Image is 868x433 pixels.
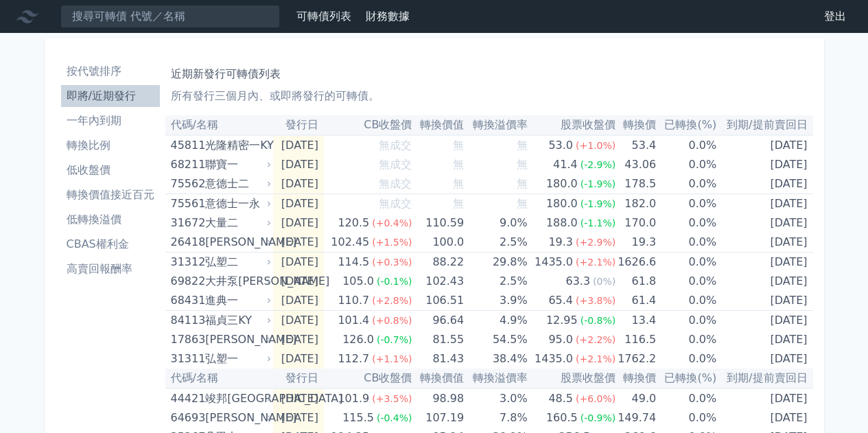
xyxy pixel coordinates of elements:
[372,315,412,326] span: (+0.8%)
[528,368,616,388] th: 股票收盤價
[335,311,372,330] div: 101.4
[372,393,412,404] span: (+3.5%)
[61,261,160,277] li: 高賣回報酬率
[464,115,528,135] th: 轉換溢價率
[656,291,716,311] td: 0.0%
[171,311,202,330] div: 84113
[580,315,616,326] span: (-0.8%)
[205,253,268,272] div: 弘塑二
[532,253,576,272] div: 1435.0
[205,233,268,252] div: [PERSON_NAME]
[576,295,615,306] span: (+3.8%)
[372,353,412,364] span: (+1.1%)
[61,236,160,253] li: CBAS權利金
[543,213,580,233] div: 188.0
[464,311,528,331] td: 4.9%
[615,213,656,233] td: 170.0
[205,194,268,213] div: 意德士一永
[615,388,656,408] td: 49.0
[273,311,324,331] td: [DATE]
[464,272,528,291] td: 2.5%
[543,408,580,428] div: 160.5
[171,155,202,174] div: 68211
[656,115,716,135] th: 已轉換(%)
[593,276,615,287] span: (0%)
[205,155,268,174] div: 聯寶一
[716,135,812,155] td: [DATE]
[372,218,412,229] span: (+0.4%)
[656,135,716,155] td: 0.0%
[517,177,528,190] span: 無
[716,349,812,368] td: [DATE]
[412,408,464,428] td: 107.19
[205,408,268,428] div: [PERSON_NAME]
[543,174,580,194] div: 180.0
[412,291,464,311] td: 106.51
[453,139,464,152] span: 無
[464,330,528,349] td: 54.5%
[656,194,716,214] td: 0.0%
[580,159,616,170] span: (-2.9%)
[205,389,268,408] div: 竣邦[GEOGRAPHIC_DATA]
[412,253,464,272] td: 88.22
[546,330,576,349] div: 95.0
[412,368,464,388] th: 轉換價值
[412,330,464,349] td: 81.55
[412,233,464,253] td: 100.0
[171,174,202,194] div: 75562
[171,389,202,408] div: 44421
[716,368,812,388] th: 到期/提前賣回日
[171,408,202,428] div: 64693
[615,291,656,311] td: 61.4
[340,408,377,428] div: 115.5
[165,115,274,135] th: 代碼/名稱
[165,368,274,388] th: 代碼/名稱
[61,209,160,231] a: 低轉換溢價
[615,253,656,272] td: 1626.6
[615,174,656,194] td: 178.5
[61,187,160,203] li: 轉換價值接近百元
[273,368,324,388] th: 發行日
[412,213,464,233] td: 110.59
[656,311,716,331] td: 0.0%
[543,311,580,330] div: 12.95
[273,408,324,428] td: [DATE]
[464,233,528,253] td: 2.5%
[532,349,576,368] div: 1435.0
[273,135,324,155] td: [DATE]
[546,233,576,252] div: 19.3
[550,155,580,174] div: 41.4
[615,368,656,388] th: 轉換價
[273,291,324,311] td: [DATE]
[580,178,616,189] span: (-1.9%)
[273,272,324,291] td: [DATE]
[61,110,160,132] a: 一年內到期
[528,115,616,135] th: 股票收盤價
[615,272,656,291] td: 61.8
[716,194,812,214] td: [DATE]
[656,253,716,272] td: 0.0%
[576,257,615,268] span: (+2.1%)
[61,113,160,129] li: 一年內到期
[340,272,377,291] div: 105.0
[324,368,412,388] th: CB收盤價
[517,158,528,171] span: 無
[615,155,656,174] td: 43.06
[379,197,412,210] span: 無成交
[379,158,412,171] span: 無成交
[273,174,324,194] td: [DATE]
[171,213,202,233] div: 31672
[61,162,160,178] li: 低收盤價
[379,177,412,190] span: 無成交
[273,213,324,233] td: [DATE]
[205,330,268,349] div: [PERSON_NAME]
[372,237,412,248] span: (+1.5%)
[412,388,464,408] td: 98.98
[205,174,268,194] div: 意德士二
[335,349,372,368] div: 112.7
[580,412,616,423] span: (-0.9%)
[61,88,160,104] li: 即將/近期發行
[60,5,280,28] input: 搜尋可轉債 代號／名稱
[366,10,410,23] a: 財務數據
[615,194,656,214] td: 182.0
